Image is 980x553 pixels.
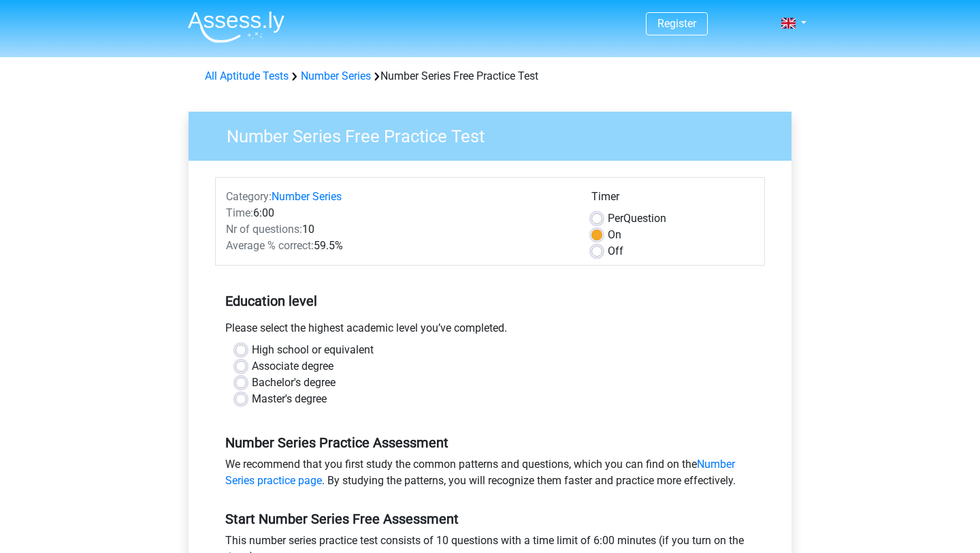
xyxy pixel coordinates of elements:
a: Number Series [272,190,342,203]
div: 10 [216,221,581,238]
div: Timer [591,189,754,210]
span: Nr of questions: [226,223,302,236]
label: Bachelor's degree [252,375,336,391]
a: Register [657,17,696,30]
label: Master's degree [252,391,327,407]
label: High school or equivalent [252,342,374,358]
img: Assessly [188,11,284,43]
h5: Number Series Practice Assessment [225,434,755,451]
div: 6:00 [216,205,581,221]
label: Question [608,210,666,227]
div: We recommend that you first study the common patterns and questions, which you can find on the . ... [215,456,765,494]
h5: Start Number Series Free Assessment [225,511,755,527]
label: Associate degree [252,358,333,375]
a: Number Series [301,69,371,82]
h3: Number Series Free Practice Test [210,121,781,147]
span: Time: [226,206,253,219]
span: Per [608,212,623,225]
label: On [608,227,621,243]
a: All Aptitude Tests [205,69,289,82]
h5: Education level [225,287,755,315]
label: Off [608,243,623,259]
div: Please select the highest academic level you’ve completed. [215,320,765,342]
span: Category: [226,190,272,203]
div: 59.5% [216,238,581,254]
span: Average % correct: [226,239,314,252]
div: Number Series Free Practice Test [199,68,781,84]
